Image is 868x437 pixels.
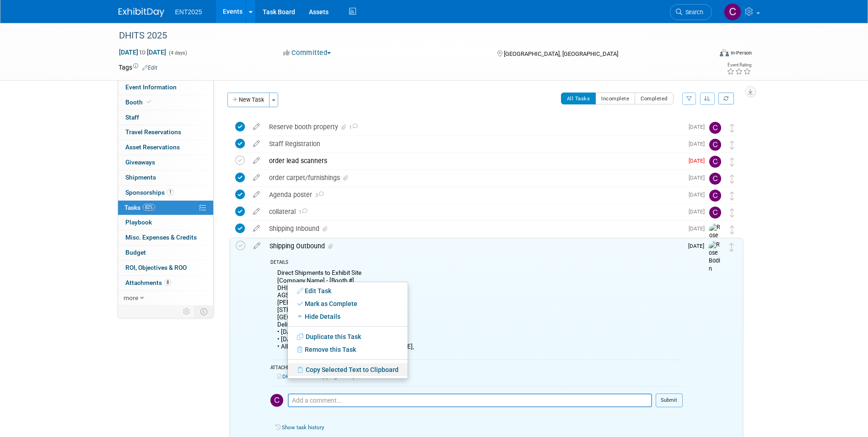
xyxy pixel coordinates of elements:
span: 3 [312,192,324,198]
a: Refresh [718,93,734,104]
span: Staff [125,114,139,121]
i: Move task [730,208,734,217]
span: more [124,294,138,301]
img: Colleen Mueller [709,139,721,151]
i: Move task [730,141,734,149]
div: DHITS 2025 [116,27,698,44]
a: Copy Selected Text to Clipboard [288,363,408,376]
a: edit [248,140,264,148]
a: DHITS FedEx Shipping Label.pdf [277,373,361,380]
div: order carpet/furnishings [264,170,683,186]
span: Playbook [125,218,152,226]
a: Edit [142,65,157,71]
span: Attachments [125,279,171,286]
span: Giveaways [125,158,155,166]
a: edit [248,191,264,199]
span: [DATE] [688,243,709,249]
div: Direct Shipments to Exhibit Site [Company Name] - [Booth #] DHITS 2025 AGS Expo Services c/o Gayl... [270,267,683,355]
a: Hide Details [288,310,408,323]
a: Duplicate this Task [288,330,408,343]
a: Mark as Complete [288,297,408,310]
a: Event Information [118,80,213,95]
a: Booth [118,95,213,110]
a: Travel Reservations [118,125,213,140]
div: In-Person [730,49,752,56]
td: Personalize Event Tab Strip [179,306,195,317]
span: [DATE] [689,158,709,164]
a: edit [249,242,265,250]
a: Tasks82% [118,201,213,215]
span: Asset Reservations [125,143,180,151]
div: Event Format [658,48,752,61]
span: [DATE] [689,225,709,232]
span: ENT2025 [175,8,202,16]
span: 8 [164,279,171,286]
span: [DATE] [689,191,709,198]
div: collateral [264,204,683,219]
button: Submit [656,393,683,407]
div: ATTACHMENTS [270,365,683,372]
i: Move task [730,158,734,166]
a: Sponsorships1 [118,186,213,200]
td: Toggle Event Tabs [194,306,213,317]
a: ROI, Objectives & ROO [118,261,213,275]
span: [DATE] [689,141,709,147]
img: Colleen Mueller [709,207,721,218]
span: [DATE] [DATE] [119,48,167,56]
img: Rose Bodin [709,224,723,256]
span: [GEOGRAPHIC_DATA], [GEOGRAPHIC_DATA] [504,50,618,57]
span: [DATE] [689,175,709,181]
a: edit [248,208,264,216]
span: Budget [125,249,146,256]
button: Incomplete [595,93,635,104]
i: Move task [730,175,734,183]
a: Misc. Expenses & Credits [118,230,213,245]
div: DETAILS [270,259,683,267]
a: Search [670,4,712,20]
a: Shipments [118,170,213,185]
a: edit [248,224,264,233]
span: Event Information [125,83,177,91]
i: Move task [730,225,734,234]
img: Colleen Mueller [270,394,283,407]
a: Giveaways [118,155,213,170]
span: [DATE] [689,124,709,130]
button: Committed [280,48,334,58]
div: Shipping Outbound [265,238,683,254]
i: Move task [730,191,734,200]
span: Tasks [124,204,155,211]
span: Sponsorships [125,189,174,196]
i: Move task [730,124,734,132]
img: Rose Bodin [709,241,722,273]
button: New Task [227,93,270,107]
span: Search [682,9,703,16]
span: Shipments [125,174,156,181]
img: ExhibitDay [119,8,164,17]
i: Move task [729,243,734,251]
a: Show task history [282,424,324,431]
img: Colleen Mueller [709,156,721,168]
td: Tags [119,63,157,72]
button: All Tasks [561,93,596,104]
span: 1 [167,189,174,196]
img: Colleen Mueller [709,122,721,134]
a: Asset Reservations [118,140,213,155]
span: [DATE] [689,208,709,215]
a: edit [248,123,264,131]
a: Playbook [118,215,213,230]
img: Format-Inperson.png [720,49,729,56]
div: order lead scanners [264,153,683,169]
span: Booth [125,98,153,106]
a: edit [248,174,264,182]
i: Booth reservation complete [147,99,151,104]
a: edit [248,157,264,165]
a: Staff [118,110,213,125]
span: 1 [348,125,358,131]
span: (4 days) [168,50,187,56]
div: Reserve booth property [264,119,683,135]
span: ROI, Objectives & ROO [125,264,187,271]
a: more [118,291,213,306]
span: 82% [143,204,155,211]
span: Misc. Expenses & Credits [125,234,197,241]
span: to [138,49,147,56]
